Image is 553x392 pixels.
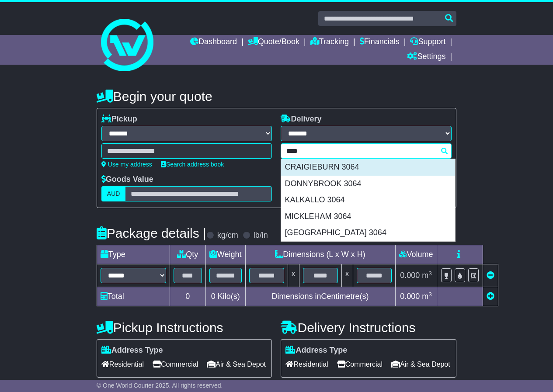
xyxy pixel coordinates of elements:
[205,245,245,264] td: Weight
[337,357,383,371] span: Commercial
[400,271,420,280] span: 0.000
[281,143,452,159] typeahead: Please provide city
[245,245,395,264] td: Dimensions (L x W x H)
[407,50,445,65] a: Settings
[281,225,455,241] div: [GEOGRAPHIC_DATA] 3064
[285,357,328,371] span: Residential
[207,357,266,371] span: Air & Sea Depot
[422,271,432,280] span: m
[285,346,347,355] label: Address Type
[97,382,223,389] span: © One World Courier 2025. All rights reserved.
[281,192,455,208] div: KALKALLO 3064
[487,271,494,280] a: Remove this item
[101,357,144,371] span: Residential
[395,245,437,264] td: Volume
[205,287,245,306] td: Kilo(s)
[153,357,198,371] span: Commercial
[310,35,349,50] a: Tracking
[190,35,237,50] a: Dashboard
[400,292,420,301] span: 0.000
[360,35,400,50] a: Financials
[281,208,455,225] div: MICKLEHAM 3064
[422,292,432,301] span: m
[410,35,445,50] a: Support
[97,287,170,306] td: Total
[101,161,152,168] a: Use my address
[101,114,137,124] label: Pickup
[281,159,455,176] div: CRAIGIEBURN 3064
[97,245,170,264] td: Type
[97,89,456,104] h4: Begin your quote
[254,231,268,240] label: lb/in
[217,231,238,240] label: kg/cm
[211,292,216,301] span: 0
[487,292,494,301] a: Add new item
[428,270,432,277] sup: 3
[281,320,456,335] h4: Delivery Instructions
[101,175,153,184] label: Goods Value
[341,264,353,287] td: x
[170,287,205,306] td: 0
[97,320,272,335] h4: Pickup Instructions
[97,226,206,240] h4: Package details |
[101,186,126,201] label: AUD
[281,114,321,124] label: Delivery
[161,161,224,168] a: Search address book
[428,291,432,298] sup: 3
[281,176,455,192] div: DONNYBROOK 3064
[170,245,205,264] td: Qty
[288,264,299,287] td: x
[391,357,450,371] span: Air & Sea Depot
[245,287,395,306] td: Dimensions in Centimetre(s)
[248,35,299,50] a: Quote/Book
[101,346,163,355] label: Address Type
